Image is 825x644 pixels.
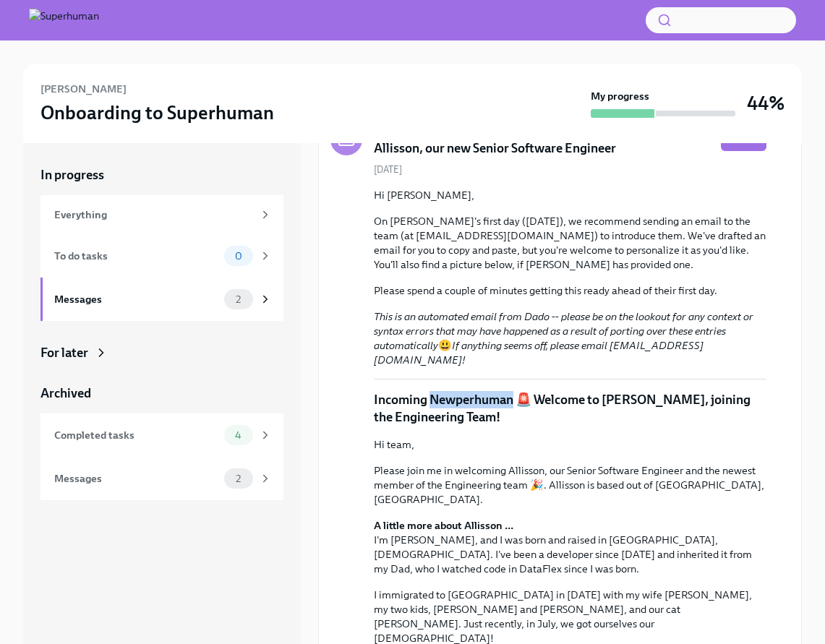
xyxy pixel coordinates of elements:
[40,457,283,500] a: Messages2
[374,214,766,272] p: On [PERSON_NAME]'s first day ([DATE]), we recommend sending an email to the team (at [EMAIL_ADDRE...
[374,392,751,425] strong: Incoming Newperhuman 🚨 Welcome to [PERSON_NAME], joining the Engineering Team!
[374,437,766,452] p: Hi team,
[226,251,251,262] span: 0
[40,100,274,126] h3: Onboarding to Superhuman
[40,81,127,97] h6: [PERSON_NAME]
[227,294,249,305] span: 2
[54,207,253,223] div: Everything
[40,195,283,234] a: Everything
[374,463,766,507] p: Please join me in welcoming Allisson, our Senior Software Engineer and the newest member of the E...
[374,518,766,576] p: I'm [PERSON_NAME], and I was born and raised in [GEOGRAPHIC_DATA], [DEMOGRAPHIC_DATA]. I've been ...
[40,344,283,361] a: For later
[54,248,218,264] div: To do tasks
[40,234,283,278] a: To do tasks0
[226,430,250,441] span: 4
[40,278,283,321] a: Messages2
[40,413,283,457] a: Completed tasks4
[40,385,283,402] a: Archived
[591,89,649,103] strong: My progress
[40,344,88,361] div: For later
[54,471,218,486] div: Messages
[374,519,513,532] strong: A little more about Allisson ...
[40,166,283,184] a: In progress
[374,163,402,176] span: [DATE]
[29,9,99,32] img: Superhuman
[54,427,218,443] div: Completed tasks
[374,188,766,202] p: Hi [PERSON_NAME],
[54,291,218,307] div: Messages
[747,90,785,116] h3: 44%
[374,309,766,367] p: 😃
[374,339,704,366] em: If anything seems off, please email [EMAIL_ADDRESS][DOMAIN_NAME]!
[374,283,766,298] p: Please spend a couple of minutes getting this ready ahead of their first day.
[374,310,753,352] em: This is an automated email from Dado -- please be on the lookout for any context or syntax errors...
[227,473,249,484] span: 2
